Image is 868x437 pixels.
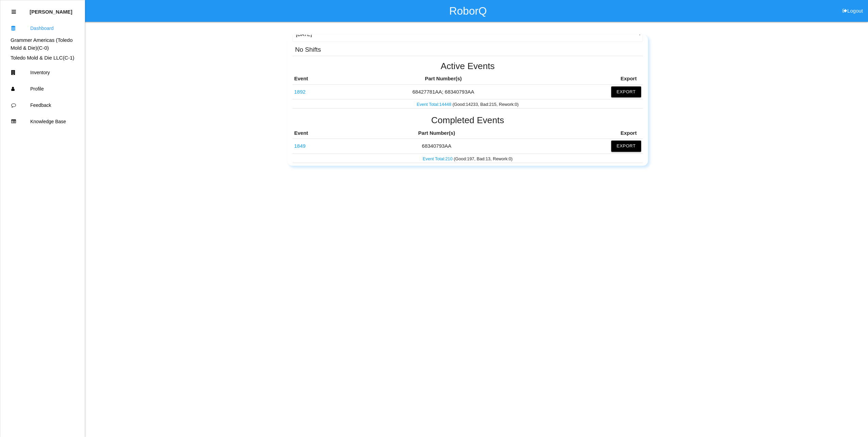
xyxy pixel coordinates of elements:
[359,128,514,139] th: Part Number(s)
[0,54,85,62] div: Toledo Mold & Die LLC's Dashboard
[0,81,85,97] a: Profile
[11,37,73,51] a: Grammer Americas (Toledo Mold & Die)(C-0)
[294,100,641,108] p: (Good: 14233 , Bad: 215 , Rework: 0 )
[359,139,514,153] td: 68340793AA
[294,155,641,162] p: (Good: 197 , Bad: 13 , Rework: 0 )
[293,84,345,99] td: 68427781AA; 68340793AA
[293,73,345,84] th: Event
[293,128,359,139] th: Event
[293,115,643,125] h2: Completed Events
[0,20,85,36] a: Dashboard
[0,113,85,130] a: Knowledge Base
[294,143,305,149] a: 1849
[542,73,643,84] th: Export
[423,156,454,161] a: Event Total:210
[0,36,85,52] div: Grammer Americas (Toledo Mold & Die)'s Dashboard
[417,102,452,107] a: Event Total:14448
[514,128,643,139] th: Export
[294,89,305,95] a: 1892
[0,64,85,81] a: Inventory
[345,73,542,84] th: Part Number(s)
[30,4,72,15] p: Eric Schneider
[611,141,641,151] button: Export
[293,61,643,71] h2: Active Events
[345,84,542,99] td: 68427781AA; 68340793AA
[295,45,321,53] h3: No Shifts
[11,55,74,61] a: Toledo Mold & Die LLC(C-1)
[0,97,85,113] a: Feedback
[12,4,16,20] div: Close
[611,86,641,97] button: Export
[293,139,359,153] td: 68340793AA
